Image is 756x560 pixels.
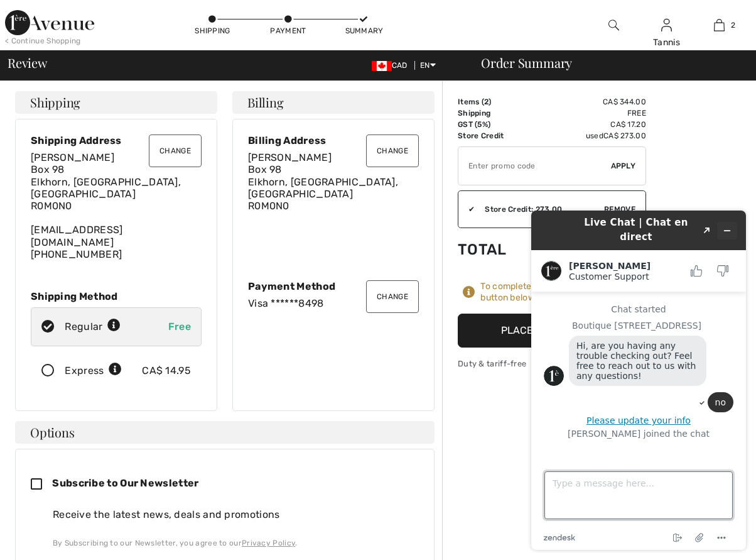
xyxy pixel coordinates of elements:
[372,61,392,71] img: Canadian Dollar
[52,477,198,489] span: Subscribe to Our Newsletter
[28,9,53,20] span: Chat
[458,204,475,215] div: ✔
[248,163,398,212] span: Box 98 Elkhorn, [GEOGRAPHIC_DATA], [GEOGRAPHIC_DATA] R0M0N0
[345,25,383,36] div: Summary
[475,204,604,215] div: Store Credit: 273.00
[458,314,646,348] button: Place Your Order
[529,130,646,141] td: used
[31,135,202,146] div: Shipping Address
[529,119,646,130] td: CA$ 17.20
[366,280,419,313] button: Change
[694,18,745,33] a: 2
[30,96,80,109] span: Shipping
[248,280,419,292] div: Payment Method
[458,358,646,370] div: Duty & tariff-free | Uninterrupted shipping
[31,163,181,212] span: Box 98 Elkhorn, [GEOGRAPHIC_DATA], [GEOGRAPHIC_DATA] R0M0N0
[603,131,646,140] span: CA$ 273.00
[194,25,232,36] div: Shipping
[53,537,419,549] div: By Subscribing to our Newsletter, you agree to our .
[65,363,122,378] div: Express
[640,36,692,49] div: Tannis
[714,18,725,33] img: My Bag
[521,200,756,560] iframe: Find more information here
[480,281,646,304] div: To complete your order, press the button below.
[484,97,489,106] span: 2
[15,421,435,444] h4: Options
[529,96,646,107] td: CA$ 344.00
[661,19,672,31] a: Sign In
[458,147,611,185] input: Promo code
[168,321,191,332] span: Free
[248,151,332,163] span: [PERSON_NAME]
[458,228,529,271] td: Total
[31,151,202,260] div: [EMAIL_ADDRESS][DOMAIN_NAME] [PHONE_NUMBER]
[5,35,81,47] div: < Continue Shopping
[458,119,529,130] td: GST (5%)
[611,160,636,172] span: Apply
[53,507,419,522] div: Receive the latest news, deals and promotions
[31,151,114,163] span: [PERSON_NAME]
[5,10,94,35] img: 1ère Avenue
[149,135,202,167] button: Change
[242,539,295,547] a: Privacy Policy
[458,130,529,141] td: Store Credit
[420,61,436,70] span: EN
[65,319,121,334] div: Regular
[247,96,283,109] span: Billing
[248,135,419,146] div: Billing Address
[142,363,191,378] div: CA$ 14.95
[366,135,419,167] button: Change
[466,57,748,69] div: Order Summary
[731,19,735,31] span: 2
[269,25,307,36] div: Payment
[372,61,413,70] span: CAD
[31,290,202,302] div: Shipping Method
[8,57,47,69] span: Review
[608,18,619,33] img: search the website
[458,107,529,119] td: Shipping
[661,18,672,33] img: My Info
[458,96,529,107] td: Items ( )
[529,107,646,119] td: Free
